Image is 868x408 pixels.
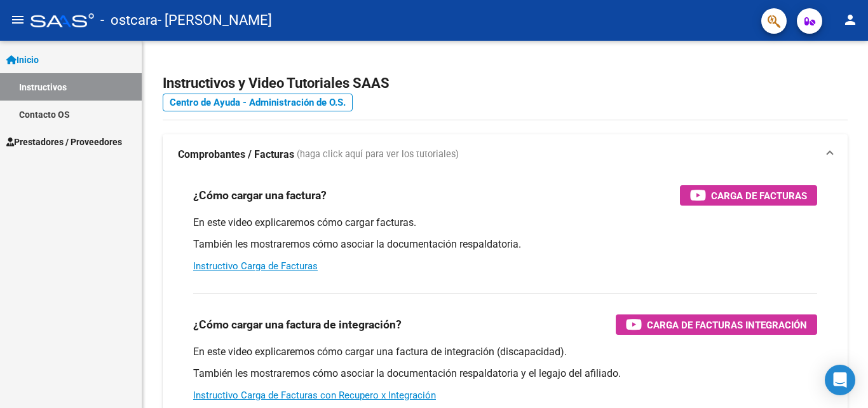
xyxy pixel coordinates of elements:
[193,186,327,204] h3: ¿Cómo cargar una factura?
[193,367,817,381] p: También les mostraremos cómo asociar la documentación respaldatoria y el legajo del afiliado.
[193,260,318,272] a: Instructivo Carga de Facturas
[163,134,848,175] mat-expansion-panel-header: Comprobantes / Facturas (haga click aquí para ver los tutoriales)
[193,345,817,359] p: En este video explicaremos cómo cargar una factura de integración (discapacidad).
[193,316,402,334] h3: ¿Cómo cargar una factura de integración?
[843,12,858,27] mat-icon: person
[616,314,817,335] button: Carga de Facturas Integración
[163,94,353,111] a: Centro de Ayuda - Administración de O.S.
[297,148,459,162] span: (haga click aquí para ver los tutoriales)
[193,216,817,230] p: En este video explicaremos cómo cargar facturas.
[158,6,272,34] span: - [PERSON_NAME]
[647,317,807,333] span: Carga de Facturas Integración
[6,53,39,67] span: Inicio
[10,12,25,27] mat-icon: menu
[163,71,848,95] h2: Instructivos y Video Tutoriales SAAS
[6,135,122,149] span: Prestadores / Proveedores
[825,365,855,395] div: Open Intercom Messenger
[178,148,294,162] strong: Comprobantes / Facturas
[193,237,817,251] p: También les mostraremos cómo asociar la documentación respaldatoria.
[193,390,436,401] a: Instructivo Carga de Facturas con Recupero x Integración
[100,6,158,34] span: - ostcara
[680,185,817,206] button: Carga de Facturas
[711,188,807,204] span: Carga de Facturas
